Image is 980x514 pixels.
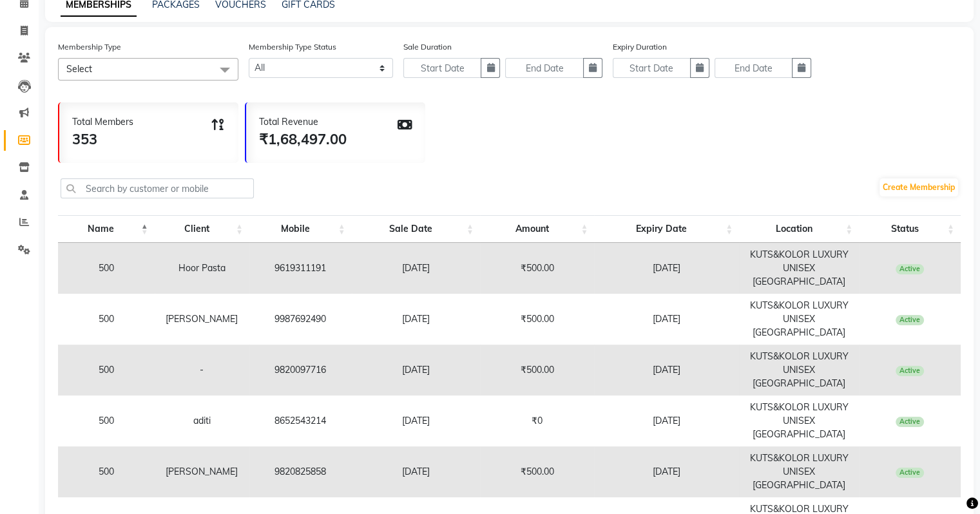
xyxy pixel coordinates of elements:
td: 8652543214 [249,395,352,446]
span: Active [896,366,925,376]
th: Mobile: activate to sort column ascending [249,215,352,243]
td: ₹500.00 [480,243,594,294]
td: [DATE] [594,395,739,446]
span: Active [896,264,925,274]
td: 500 [58,345,155,395]
input: Start Date [403,58,481,78]
div: 353 [72,129,133,150]
td: ₹500.00 [480,345,594,395]
div: ₹1,68,497.00 [259,129,347,150]
td: [DATE] [352,395,480,446]
span: Active [896,315,925,325]
td: KUTS&KOLOR LUXURY UNISEX [GEOGRAPHIC_DATA] [739,345,859,395]
input: End Date [505,58,583,78]
td: Hoor Pasta [155,243,249,294]
td: [DATE] [352,294,480,345]
th: Status: activate to sort column ascending [859,215,961,243]
input: End Date [715,58,793,78]
td: [DATE] [594,446,739,497]
td: [DATE] [594,294,739,345]
td: KUTS&KOLOR LUXURY UNISEX [GEOGRAPHIC_DATA] [739,243,859,294]
td: KUTS&KOLOR LUXURY UNISEX [GEOGRAPHIC_DATA] [739,395,859,446]
td: 9619311191 [249,243,352,294]
td: 500 [58,395,155,446]
span: Active [896,468,925,478]
div: Total Revenue [259,115,347,129]
input: Start Date [613,58,691,78]
td: [PERSON_NAME] [155,294,249,345]
td: 9820097716 [249,345,352,395]
td: ₹500.00 [480,446,594,497]
label: Membership Type [58,41,121,53]
th: Expiry Date: activate to sort column ascending [594,215,739,243]
td: 500 [58,294,155,345]
td: [DATE] [352,243,480,294]
input: Search by customer or mobile [61,178,254,198]
td: aditi [155,395,249,446]
th: Sale Date: activate to sort column ascending [352,215,480,243]
td: 500 [58,446,155,497]
td: 500 [58,243,155,294]
span: Active [896,417,925,427]
div: Total Members [72,115,133,129]
td: KUTS&KOLOR LUXURY UNISEX [GEOGRAPHIC_DATA] [739,446,859,497]
td: [DATE] [352,446,480,497]
th: Amount: activate to sort column ascending [480,215,594,243]
th: Client: activate to sort column ascending [155,215,249,243]
label: Expiry Duration [613,41,667,53]
td: 9820825858 [249,446,352,497]
td: - [155,345,249,395]
td: ₹500.00 [480,294,594,345]
td: 9987692490 [249,294,352,345]
th: Name: activate to sort column descending [58,215,155,243]
label: Membership Type Status [249,41,336,53]
th: Location: activate to sort column ascending [739,215,859,243]
td: [DATE] [594,243,739,294]
td: KUTS&KOLOR LUXURY UNISEX [GEOGRAPHIC_DATA] [739,294,859,345]
td: [DATE] [594,345,739,395]
span: Select [66,63,92,75]
a: Create Membership [879,178,958,196]
label: Sale Duration [403,41,452,53]
td: [PERSON_NAME] [155,446,249,497]
td: ₹0 [480,395,594,446]
td: [DATE] [352,345,480,395]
